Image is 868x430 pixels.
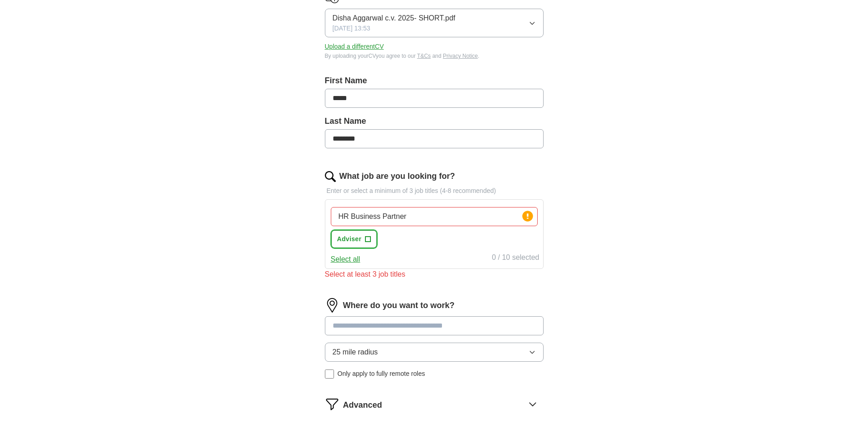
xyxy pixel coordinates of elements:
div: 0 / 10 selected [492,252,539,265]
button: 25 mile radius [325,343,544,362]
button: Disha Aggarwal c.v. 2025- SHORT.pdf[DATE] 13:53 [325,9,544,37]
label: Last Name [325,115,544,127]
label: First Name [325,75,544,87]
span: Advanced [343,399,382,411]
span: [DATE] 13:53 [333,24,370,33]
img: search.png [325,171,336,182]
label: What job are you looking for? [339,170,455,182]
button: Adviser [331,230,378,248]
button: Upload a differentCV [325,42,384,51]
input: Only apply to fully remote roles [325,369,334,379]
span: Only apply to fully remote roles [338,369,425,379]
p: Enter or select a minimum of 3 job titles (4-8 recommended) [325,186,544,196]
label: Where do you want to work? [343,299,455,312]
a: T&Cs [417,53,431,59]
span: Disha Aggarwal c.v. 2025- SHORT.pdf [333,13,456,24]
div: By uploading your CV you agree to our and . [325,52,544,60]
a: Privacy Notice [443,53,478,59]
button: Select all [331,254,360,265]
img: location.png [325,298,339,313]
span: 25 mile radius [333,347,378,358]
span: Adviser [337,234,362,244]
div: Select at least 3 job titles [325,269,544,280]
input: Type a job title and press enter [331,207,538,226]
img: filter [325,397,339,411]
